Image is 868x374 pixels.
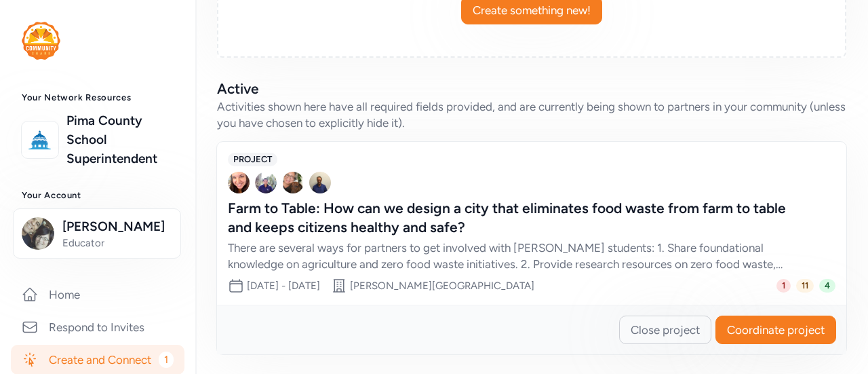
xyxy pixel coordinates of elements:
div: Activities shown here have all required fields provided, and are currently being shown to partner... [217,98,846,131]
img: Avatar [282,172,304,193]
span: 1 [159,352,174,368]
span: 11 [796,279,814,293]
img: logo [22,22,60,60]
button: [PERSON_NAME]Educator [13,208,181,259]
span: PROJECT [228,153,277,166]
span: 1 [776,279,791,293]
span: 4 [819,279,835,293]
a: Respond to Invites [11,312,184,342]
span: Close project [631,322,700,338]
img: Avatar [255,172,277,193]
div: [PERSON_NAME][GEOGRAPHIC_DATA] [350,279,534,293]
img: Avatar [309,172,331,193]
span: Educator [62,236,172,250]
span: Coordinate project [727,322,825,338]
h2: Active [217,79,846,98]
a: Pima County School Superintendent [66,111,174,168]
h3: Your Network Resources [22,92,174,103]
img: logo [25,125,55,155]
h3: Your Account [22,190,174,201]
span: Create something new! [473,2,591,18]
div: There are several ways for partners to get involved with [PERSON_NAME] students: 1. Share foundat... [228,240,808,272]
a: Home [11,280,184,310]
span: [DATE] - [DATE] [247,280,320,292]
span: [PERSON_NAME] [62,217,172,236]
div: Farm to Table: How can we design a city that eliminates food waste from farm to table and keeps c... [228,199,808,237]
img: Avatar [228,172,250,193]
button: Coordinate project [715,316,836,344]
button: Close project [619,316,711,344]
